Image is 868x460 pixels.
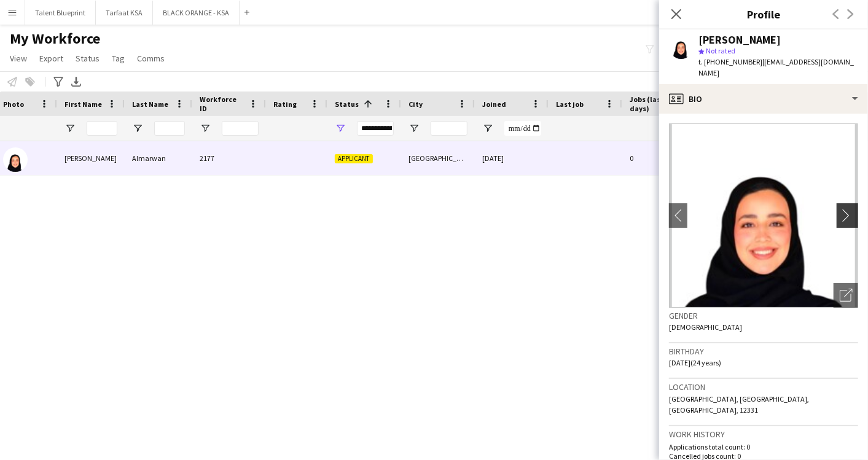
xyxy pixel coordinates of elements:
a: Tag [107,50,130,66]
span: City [409,99,423,109]
button: BLACK ORANGE - KSA [153,1,240,25]
img: Crew avatar or photo [669,123,858,308]
span: t. [PHONE_NUMBER] [698,57,762,66]
div: [PERSON_NAME] [57,141,125,175]
div: Open photos pop-in [834,283,858,308]
span: [DEMOGRAPHIC_DATA] [669,322,742,332]
button: Open Filter Menu [335,123,346,134]
span: Last job [556,99,584,109]
input: Last Name Filter Input [154,121,185,136]
span: [DATE] (24 years) [669,358,721,367]
input: First Name Filter Input [87,121,117,136]
span: View [10,53,27,64]
div: Almarwan [125,141,192,175]
div: [GEOGRAPHIC_DATA] [401,141,475,175]
span: Workforce ID [200,95,244,113]
p: Applications total count: 0 [669,442,858,451]
div: Bio [659,84,868,114]
span: Rating [273,99,297,109]
button: Open Filter Menu [482,123,493,134]
span: Photo [3,99,24,109]
button: Open Filter Menu [132,123,143,134]
h3: Gender [669,310,858,321]
div: 2177 [192,141,266,175]
app-action-btn: Advanced filters [51,74,66,89]
span: Applicant [335,154,373,163]
span: Status [76,53,100,64]
span: Not rated [706,46,735,55]
span: [GEOGRAPHIC_DATA], [GEOGRAPHIC_DATA], [GEOGRAPHIC_DATA], 12331 [669,394,809,415]
span: First Name [65,99,102,109]
a: Status [71,50,104,66]
span: Tag [112,53,125,64]
a: View [5,50,32,66]
input: Workforce ID Filter Input [222,121,259,136]
span: Jobs (last 90 days) [630,95,680,113]
div: [DATE] [475,141,549,175]
app-action-btn: Export XLSX [69,74,84,89]
button: Open Filter Menu [65,123,76,134]
div: [PERSON_NAME] [698,34,781,45]
div: 0 [622,141,702,175]
button: Tarfaat KSA [96,1,153,25]
a: Export [34,50,68,66]
span: Export [39,53,63,64]
span: Joined [482,99,506,109]
span: Comms [137,53,165,64]
input: Joined Filter Input [504,121,541,136]
h3: Location [669,381,858,392]
h3: Work history [669,429,858,440]
span: My Workforce [10,29,100,48]
h3: Birthday [669,346,858,357]
input: City Filter Input [431,121,467,136]
span: Status [335,99,359,109]
a: Comms [132,50,170,66]
span: | [EMAIL_ADDRESS][DOMAIN_NAME] [698,57,854,77]
img: Dina Almarwan [3,147,28,172]
button: Talent Blueprint [25,1,96,25]
button: Open Filter Menu [409,123,420,134]
span: Last Name [132,99,168,109]
button: Open Filter Menu [200,123,211,134]
h3: Profile [659,6,868,22]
